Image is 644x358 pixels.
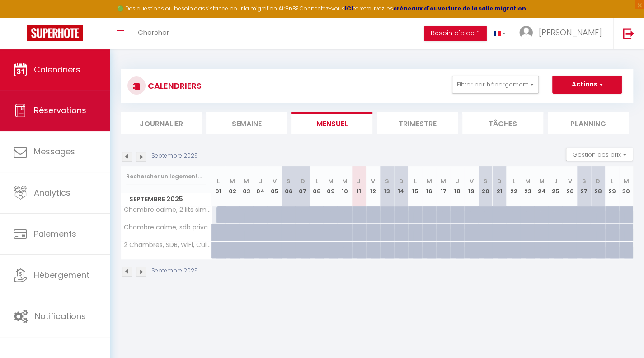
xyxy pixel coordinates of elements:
abbr: J [456,177,459,186]
abbr: S [484,177,488,186]
abbr: M [230,177,235,186]
th: 14 [394,166,408,206]
th: 28 [591,166,605,206]
th: 02 [226,166,240,206]
abbr: V [371,177,375,186]
abbr: L [512,177,515,186]
span: Chambre calme, 2 lits simples [122,206,213,213]
th: 15 [408,166,422,206]
a: Chercher [131,18,176,49]
abbr: M [441,177,446,186]
abbr: M [539,177,545,186]
th: 10 [338,166,352,206]
span: Réservations [34,105,86,116]
abbr: S [385,177,389,186]
input: Rechercher un logement... [126,168,206,185]
abbr: V [273,177,277,186]
th: 27 [577,166,591,206]
span: [PERSON_NAME] [539,27,602,38]
a: ... [PERSON_NAME] [512,18,613,49]
abbr: J [554,177,558,186]
th: 17 [436,166,450,206]
li: Planning [548,112,629,134]
button: Gestion des prix [566,148,633,161]
th: 19 [464,166,478,206]
th: 11 [352,166,366,206]
abbr: D [596,177,600,186]
th: 16 [422,166,436,206]
th: 06 [282,166,296,206]
img: ... [519,26,533,39]
li: Trimestre [377,112,458,134]
a: ICI [345,5,353,12]
p: Septembre 2025 [151,152,198,160]
th: 08 [310,166,324,206]
abbr: D [301,177,305,186]
abbr: J [357,177,361,186]
li: Mensuel [291,112,372,134]
abbr: V [470,177,474,186]
th: 20 [479,166,493,206]
span: Notifications [35,310,86,322]
th: 03 [240,166,254,206]
a: créneaux d'ouverture de la salle migration [393,5,526,12]
abbr: M [624,177,629,186]
th: 13 [380,166,394,206]
span: Messages [34,146,75,157]
abbr: M [525,177,530,186]
abbr: M [427,177,432,186]
th: 29 [605,166,619,206]
button: Besoin d'aide ? [424,26,487,41]
img: Super Booking [27,25,83,41]
th: 18 [450,166,464,206]
button: Actions [552,76,622,94]
button: Filtrer par hébergement [452,76,539,94]
th: 09 [324,166,338,206]
th: 30 [619,166,633,206]
abbr: M [328,177,334,186]
th: 24 [535,166,549,206]
span: Analytics [34,187,71,198]
span: Paiements [34,228,76,239]
th: 21 [493,166,507,206]
abbr: J [259,177,262,186]
button: Ouvrir le widget de chat LiveChat [7,4,34,31]
th: 01 [212,166,226,206]
span: Calendriers [34,64,80,75]
span: Hébergement [34,269,89,281]
span: Chercher [138,28,169,37]
abbr: M [342,177,348,186]
h3: CALENDRIERS [146,76,202,96]
th: 22 [507,166,521,206]
th: 25 [549,166,563,206]
span: Chambre calme, sdb privative [122,224,213,231]
abbr: L [217,177,220,186]
abbr: S [582,177,586,186]
li: Tâches [462,112,543,134]
th: 07 [296,166,310,206]
th: 04 [254,166,268,206]
li: Journalier [121,112,202,134]
abbr: L [611,177,613,186]
abbr: D [497,177,502,186]
abbr: L [315,177,318,186]
li: Semaine [206,112,287,134]
abbr: V [568,177,572,186]
th: 26 [563,166,577,206]
th: 12 [366,166,380,206]
th: 05 [268,166,282,206]
span: 2 Chambres, SDB, WiFi, Cuisine [122,242,213,248]
abbr: S [287,177,291,186]
span: Septembre 2025 [121,193,211,206]
abbr: D [399,177,403,186]
img: logout [623,28,634,39]
p: Septembre 2025 [151,267,198,275]
abbr: M [244,177,249,186]
abbr: L [414,177,417,186]
th: 23 [521,166,535,206]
